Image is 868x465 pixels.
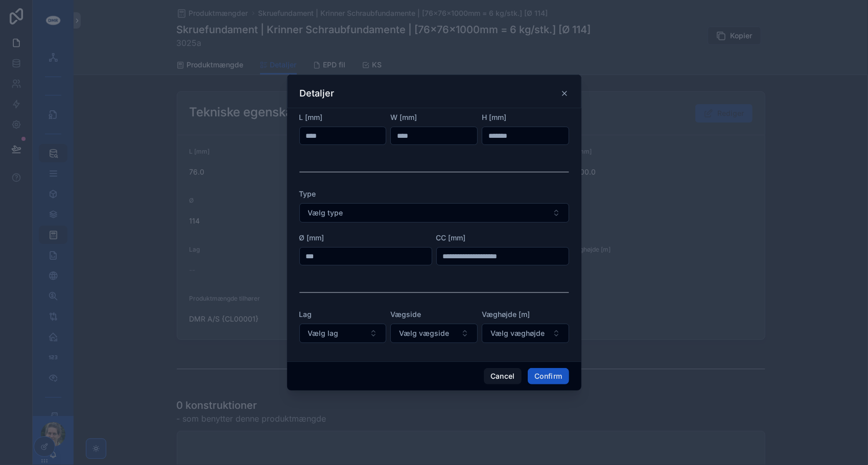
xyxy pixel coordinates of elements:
[299,324,387,343] button: Select Button
[299,233,324,242] span: Ø [mm]
[308,208,343,218] span: Vælg type
[399,328,449,338] span: Vælg vægside
[299,189,316,198] span: Type
[390,310,421,319] span: Vægside
[308,328,339,338] span: Vælg lag
[490,328,545,338] span: Vælg væghøjde
[482,324,569,343] button: Select Button
[482,310,530,319] span: Væghøjde [m]
[299,310,312,319] span: Lag
[390,113,417,121] span: W [mm]
[482,113,506,121] span: H [mm]
[300,87,335,100] h3: Detaljer
[390,324,478,343] button: Select Button
[299,203,569,223] button: Select Button
[299,113,323,121] span: L [mm]
[528,368,569,384] button: Confirm
[484,368,522,384] button: Cancel
[436,233,466,242] span: CC [mm]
